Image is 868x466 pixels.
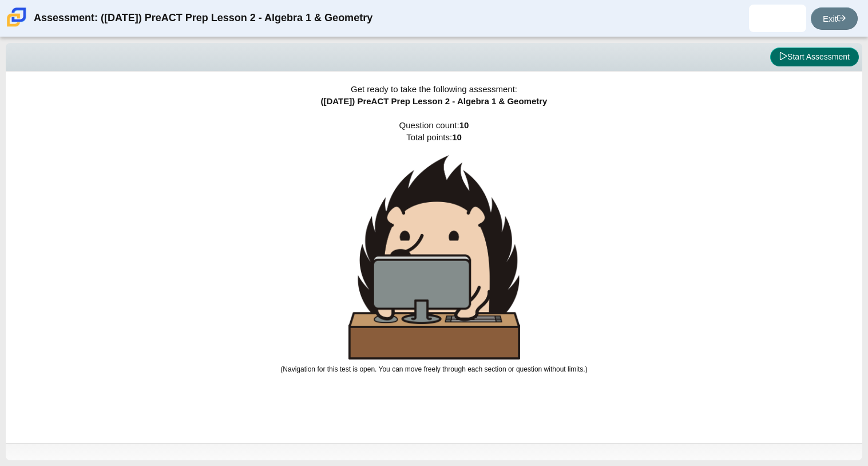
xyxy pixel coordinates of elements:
[348,155,520,360] img: hedgehog-behind-computer-large.png
[768,9,787,27] img: canizja.shelby.4pQnX3
[34,5,372,32] div: Assessment: ([DATE]) PreACT Prep Lesson 2 - Algebra 1 & Geometry
[811,7,858,30] a: Exit
[5,5,29,29] img: Carmen School of Science & Technology
[280,120,587,373] span: Question count: Total points:
[280,365,587,373] small: (Navigation for this test is open. You can move freely through each section or question without l...
[452,132,462,142] b: 10
[351,84,517,94] span: Get ready to take the following assessment:
[5,21,29,31] a: Carmen School of Science & Technology
[321,96,548,106] span: ([DATE]) PreACT Prep Lesson 2 - Algebra 1 & Geometry
[459,120,469,130] b: 10
[770,48,859,67] button: Start Assessment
